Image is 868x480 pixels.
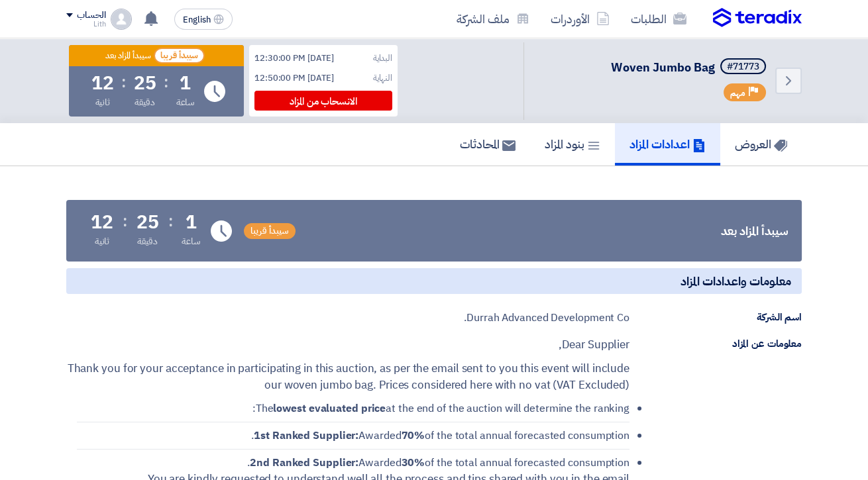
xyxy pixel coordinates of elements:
div: ثانية [95,234,110,248]
div: ثانية [95,95,111,109]
div: البداية [373,52,392,65]
li: Awarded of the total annual forecasted consumption. [77,450,629,471]
span: سيبدأ قريبا [244,223,296,239]
span: English [183,15,211,24]
h5: العروض [735,136,787,152]
strong: 1st Ranked Supplier: [254,428,358,444]
h5: بنود المزاد [545,136,600,152]
div: 12 [91,74,114,93]
div: 25 [134,74,156,93]
div: ساعة [176,95,195,109]
li: Awarded of the total annual forecasted consumption. [77,422,629,450]
img: profile_test.png [111,9,132,30]
div: [DATE] 12:50:00 PM [254,72,334,85]
strong: 30% [401,455,425,471]
h5: المحادثات [460,136,515,152]
strong: 2nd Ranked Supplier: [250,455,358,471]
div: : [164,70,168,94]
span: Woven Jumbo Bag [611,58,715,76]
div: Durrah Advanced Development Co. [464,310,629,326]
div: 12 [91,213,113,232]
p: Thank you for your acceptance in participating in this auction, as per the email sent to you this... [66,360,629,394]
div: 1 [186,213,197,232]
strong: lowest evaluated price [273,401,386,416]
p: Dear Supplier, [66,336,629,354]
div: اسم الشركة [629,310,802,325]
a: العروض [720,123,802,166]
strong: 70% [401,428,425,444]
a: ملف الشركة [446,3,540,34]
span: سيبدأ قريبا [154,48,205,64]
div: : [121,70,126,94]
a: الأوردرات [540,3,620,34]
a: بنود المزاد [530,123,615,166]
div: سيبدأ المزاد بعد [105,50,151,62]
span: مهم [730,87,745,99]
div: الحساب [77,10,105,21]
div: 25 [136,213,159,232]
h5: معلومات واعدادات المزاد [66,268,802,294]
div: [DATE] 12:30:00 PM [254,52,334,65]
div: ساعة [182,234,201,248]
div: Lith [66,21,105,28]
img: Teradix logo [713,8,802,28]
a: اعدادات المزاد [615,123,720,166]
li: The at the end of the auction will determine the ranking: [77,401,629,422]
div: : [123,209,127,233]
div: الانسحاب من المزاد [254,91,392,111]
div: دقيقة [137,234,158,248]
div: : [168,209,173,233]
div: دقيقة [135,95,155,109]
h5: Woven Jumbo Bag [611,58,769,77]
div: #71773 [727,62,759,72]
button: English [174,9,233,30]
div: معلومات عن المزاد [629,336,802,352]
a: الطلبات [620,3,697,34]
div: 1 [180,74,191,93]
div: سيبدأ المزاد بعد [720,222,788,240]
a: المحادثات [445,123,530,166]
div: النهاية [373,72,392,85]
h5: اعدادات المزاد [629,136,706,152]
